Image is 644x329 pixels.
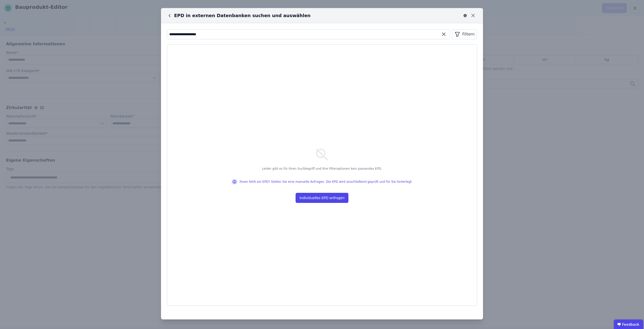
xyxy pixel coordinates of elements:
[296,193,349,203] button: Individuelles EPD anfragen
[262,167,382,171] div: Leider gibt es für Ihren Suchbegriff und Ihre Filteroptionen kein passendes EPD.
[167,12,310,19] div: EPD in externen Datenbanken suchen und auswählen
[239,180,413,184] div: Ihnen fehlt ein EPD? Stellen Sie eine manuelle Anfragen. Die EPD wird anschließend geprüft und fü...
[452,29,477,39] button: Filtern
